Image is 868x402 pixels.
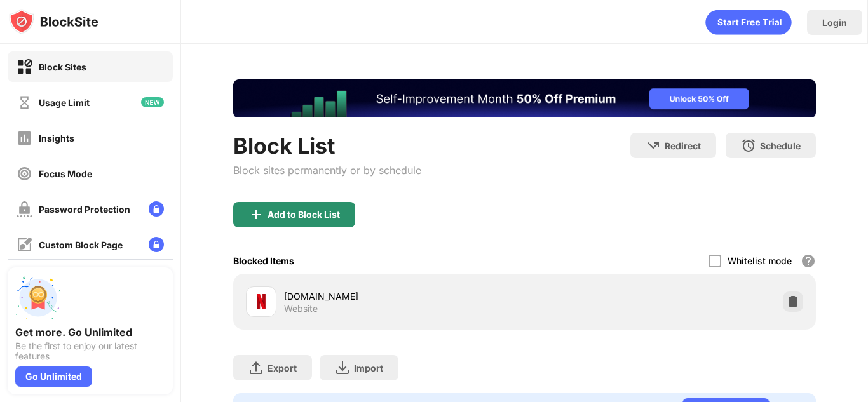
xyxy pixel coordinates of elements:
div: Custom Block Page [39,239,123,250]
div: Add to Block List [268,210,340,220]
img: new-icon.svg [141,97,164,107]
div: Import [354,363,383,373]
div: [DOMAIN_NAME] [284,290,525,303]
div: Get more. Go Unlimited [15,326,165,338]
div: Password Protection [39,204,130,215]
div: Be the first to enjoy our latest features [15,341,165,361]
div: Block Sites [39,62,86,72]
div: Block sites permanently or by schedule [233,164,421,177]
div: Website [284,303,318,314]
img: focus-off.svg [17,166,32,182]
div: Login [822,17,847,28]
div: Whitelist mode [728,255,792,266]
iframe: Banner [233,79,816,117]
div: Redirect [665,140,701,151]
div: Insights [39,133,74,144]
img: logo-blocksite.svg [9,9,98,34]
div: Export [268,363,297,373]
div: Usage Limit [39,97,90,108]
img: lock-menu.svg [149,201,164,217]
img: push-unlimited.svg [15,275,61,321]
img: block-on.svg [17,59,32,75]
img: favicons [254,294,269,309]
div: animation [705,10,792,35]
div: Blocked Items [233,255,294,266]
img: customize-block-page-off.svg [17,237,32,253]
div: Block List [233,133,421,159]
div: Schedule [760,140,801,151]
img: time-usage-off.svg [17,95,32,111]
div: Go Unlimited [15,366,92,387]
img: lock-menu.svg [149,237,164,252]
img: password-protection-off.svg [17,201,32,217]
div: Focus Mode [39,168,92,179]
img: insights-off.svg [17,130,32,146]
